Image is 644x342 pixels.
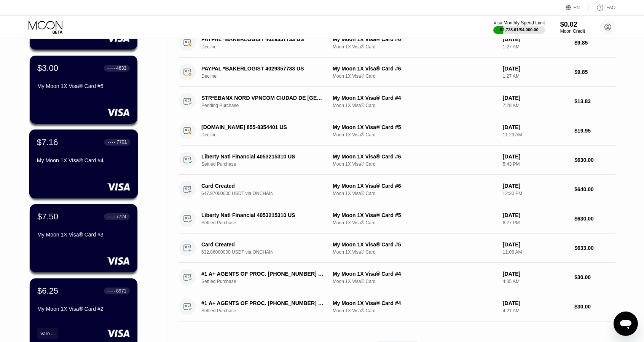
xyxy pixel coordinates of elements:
div: Card Created [201,183,325,189]
div: Decline [201,44,334,50]
div: My Moon 1X Visa® Card #5 [37,83,130,89]
div: Decline [201,132,334,137]
div: $3.00 [37,63,58,73]
div: My Moon 1X Visa® Card #4 [37,157,130,163]
div: Moon 1X Visa® Card [333,249,497,255]
div: [DATE] [503,300,568,306]
div: Moon 1X Visa® Card [333,191,497,196]
div: ● ● ● ● [107,290,115,292]
div: EN [574,5,580,10]
div: ● ● ● ● [107,216,115,218]
div: #1 A+ AGENTS OF PROC. [PHONE_NUMBER] US [201,300,325,306]
div: My Moon 1X Visa® Card #3 [37,232,130,238]
div: My Moon 1X Visa® Card #5 [333,212,497,218]
div: [DATE] [503,271,568,277]
div: $13.83 [574,98,615,104]
div: $9.85 [574,40,615,46]
div: Pending Purchase [201,103,334,108]
div: Liberty Natl Financial 4053215310 USSettled PurchaseMy Moon 1X Visa® Card #6Moon 1X Visa® Card[DA... [179,145,615,175]
div: #1 A+ AGENTS OF PROC. [PHONE_NUMBER] USSettled PurchaseMy Moon 1X Visa® Card #4Moon 1X Visa® Card... [179,292,615,321]
div: FAQ [589,4,615,11]
div: My Moon 1X Visa® Card #6 [333,36,497,42]
div: 11:23 AM [503,132,568,137]
div: $7.50 [37,212,58,222]
div: 6:27 PM [503,220,568,225]
div: $7.16● ● ● ●7701My Moon 1X Visa® Card #4 [30,130,137,198]
div: 4633 [116,66,126,71]
div: FAQ [606,5,615,10]
div: $19.95 [574,128,615,134]
div: Settled Purchase [201,220,334,225]
div: [DATE] [503,153,568,160]
div: 11:06 AM [503,249,568,255]
div: [DOMAIN_NAME] 855-8354401 USDeclineMy Moon 1X Visa® Card #5Moon 1X Visa® Card[DATE]11:23 AM$19.95 [179,116,615,145]
div: #1 A+ AGENTS OF PROC. [PHONE_NUMBER] US [201,271,325,277]
div: [DATE] [503,36,568,42]
div: My Moon 1X Visa® Card #5 [333,124,497,130]
div: $30.00 [574,304,615,310]
div: PAYPAL *BAKERLOGIST 4029357733 US [201,36,325,42]
div: Varo ... [37,328,58,339]
div: $0.02 [560,21,585,29]
div: My Moon 1X Visa® Card #6 [333,153,497,160]
div: #1 A+ AGENTS OF PROC. [PHONE_NUMBER] USSettled PurchaseMy Moon 1X Visa® Card #4Moon 1X Visa® Card... [179,263,615,292]
div: Moon 1X Visa® Card [333,132,497,137]
div: PAYPAL *BAKERLOGIST 4029357733 USDeclineMy Moon 1X Visa® Card #6Moon 1X Visa® Card[DATE]1:27 AM$9.85 [179,28,615,58]
div: My Moon 1X Visa® Card #4 [333,271,497,277]
div: Moon 1X Visa® Card [333,279,497,284]
div: 1:27 AM [503,74,568,79]
div: My Moon 1X Visa® Card #6 [333,66,497,72]
div: [DATE] [503,212,568,218]
div: Settled Purchase [201,279,334,284]
div: 8971 [116,288,126,294]
div: My Moon 1X Visa® Card #4 [333,300,497,306]
div: [DATE] [503,66,568,72]
div: $3.00● ● ● ●4633My Moon 1X Visa® Card #5 [30,56,137,124]
div: $9.85 [574,69,615,75]
div: PAYPAL *BAKERLOGIST 4029357733 USDeclineMy Moon 1X Visa® Card #6Moon 1X Visa® Card[DATE]1:27 AM$9.85 [179,58,615,87]
div: 1:27 AM [503,44,568,50]
div: Card Created632.86000000 USDT via ONCHAINMy Moon 1X Visa® Card #5Moon 1X Visa® Card[DATE]11:06 AM... [179,233,615,263]
div: 5:43 PM [503,161,568,167]
div: $0.02Moon Credit [560,21,585,34]
div: Card Created [201,241,325,248]
div: ● ● ● ● [107,67,115,69]
div: My Moon 1X Visa® Card #4 [333,95,497,101]
div: [DATE] [503,95,568,101]
div: [DOMAIN_NAME] 855-8354401 US [201,124,325,130]
div: Moon 1X Visa® Card [333,220,497,225]
div: [DATE] [503,183,568,189]
div: 4:35 AM [503,279,568,284]
iframe: Button to launch messaging window [614,312,638,336]
div: $30.00 [574,274,615,280]
div: 7:28 AM [503,103,568,108]
div: $2,728.61 / $4,000.00 [500,27,539,32]
div: Decline [201,74,334,79]
div: $633.00 [574,245,615,251]
div: 647.97000000 USDT via ONCHAIN [201,191,334,196]
div: [DATE] [503,124,568,130]
div: Visa Monthly Spend Limit [493,20,545,26]
div: Settled Purchase [201,161,334,167]
div: 12:30 PM [503,191,568,196]
div: $7.50● ● ● ●7724My Moon 1X Visa® Card #3 [30,204,137,272]
div: $640.00 [574,186,615,192]
div: My Moon 1X Visa® Card #2 [37,306,130,312]
div: $7.16 [37,137,58,147]
div: Varo ... [40,331,55,336]
div: $6.25 [37,286,58,296]
div: Card Created647.97000000 USDT via ONCHAINMy Moon 1X Visa® Card #6Moon 1X Visa® Card[DATE]12:30 PM... [179,175,615,204]
div: STR*EBANX NORD VPNCOM CIUDAD DE [GEOGRAPHIC_DATA]Pending PurchaseMy Moon 1X Visa® Card #4Moon 1X ... [179,87,615,116]
div: STR*EBANX NORD VPNCOM CIUDAD DE [GEOGRAPHIC_DATA] [201,95,325,101]
div: EN [566,4,589,11]
div: Moon 1X Visa® Card [333,161,497,167]
div: Visa Monthly Spend Limit$2,728.61/$4,000.00 [493,20,545,34]
div: Liberty Natl Financial 4053215310 US [201,153,325,160]
div: 7701 [116,139,127,145]
div: PAYPAL *BAKERLOGIST 4029357733 US [201,66,325,72]
div: [DATE] [503,241,568,248]
div: Moon Credit [560,29,585,34]
div: My Moon 1X Visa® Card #6 [333,183,497,189]
div: Moon 1X Visa® Card [333,308,497,313]
div: ● ● ● ● [108,141,115,143]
